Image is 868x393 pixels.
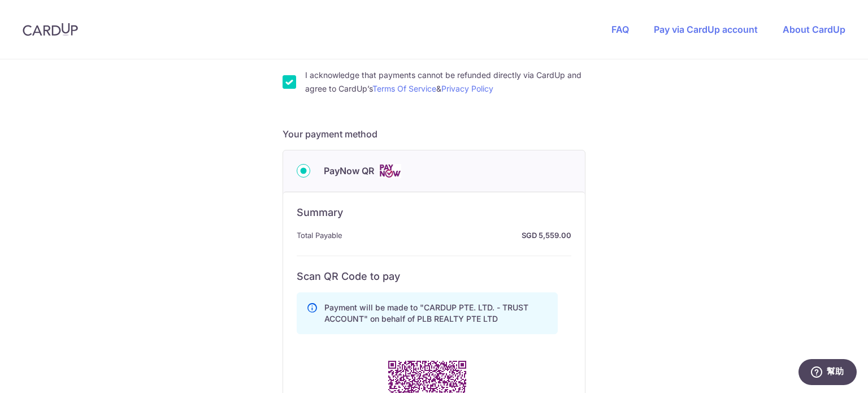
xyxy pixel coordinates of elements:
h6: Scan QR Code to pay [297,270,571,283]
strong: SGD 5,559.00 [347,228,571,242]
iframe: 開啟您可用於找到更多資訊的 Widget [798,359,857,387]
a: Privacy Policy [441,84,493,93]
label: I acknowledge that payments cannot be refunded directly via CardUp and agree to CardUp’s & [305,68,585,96]
img: Cards logo [379,164,401,178]
span: PayNow QR [324,164,374,178]
h6: Summary [297,206,571,219]
a: FAQ [611,24,629,35]
a: About CardUp [783,24,845,35]
img: CardUp [23,23,78,36]
a: Terms Of Service [372,84,436,93]
a: Pay via CardUp account [654,24,758,35]
p: Payment will be made to "CARDUP PTE. LTD. - TRUST ACCOUNT" on behalf of PLB REALTY PTE LTD [324,302,548,325]
span: Total Payable [297,228,342,242]
h5: Your payment method [283,127,585,141]
div: PayNow QR Cards logo [297,164,571,178]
